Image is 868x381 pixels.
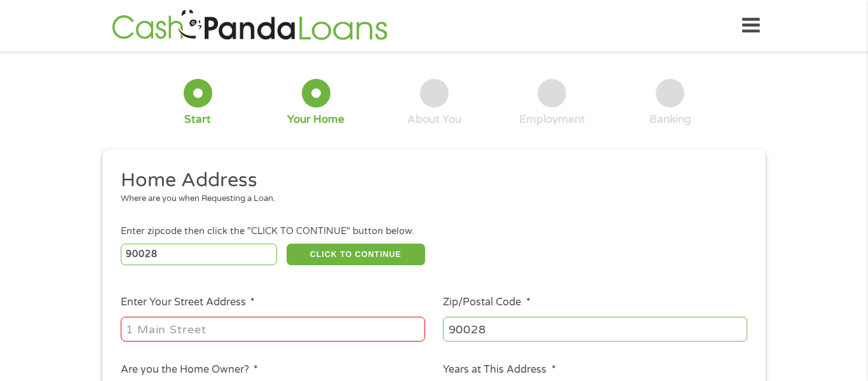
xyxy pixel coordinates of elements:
div: Banking [649,113,691,127]
div: Where are you when Requesting a Loan. [121,193,738,205]
input: 1 Main Street [121,317,425,341]
div: Employment [519,113,585,127]
label: Are you the Home Owner? [121,363,258,377]
div: Your Home [287,113,344,127]
div: About You [407,113,461,127]
label: Enter Your Street Address [121,296,255,309]
input: Enter Zipcode (e.g 01510) [121,244,278,265]
img: GetLoanNow Logo [108,8,391,44]
button: CLICK TO CONTINUE [287,244,425,265]
label: Years at This Address [443,363,555,377]
div: Enter zipcode then click the "CLICK TO CONTINUE" button below. [121,225,747,239]
div: Start [184,113,211,127]
h2: Home Address [121,168,738,193]
label: Zip/Postal Code [443,296,530,309]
